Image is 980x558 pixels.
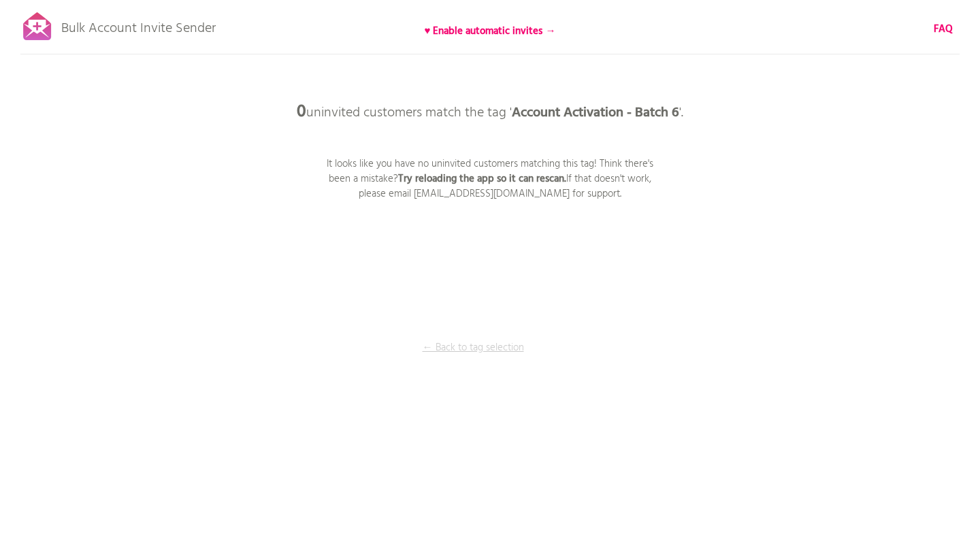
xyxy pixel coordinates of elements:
b: ♥ Enable automatic invites → [425,23,556,39]
b: Try reloading the app so it can rescan. [398,171,566,187]
b: 0 [297,99,306,126]
p: It looks like you have no uninvited customers matching this tag! Think there's been a mistake? If... [320,157,660,201]
p: ← Back to tag selection [422,340,524,355]
p: uninvited customers match the tag ' '. [286,92,694,133]
b: Account Activation - Batch 6 [512,102,679,124]
b: FAQ [934,21,953,37]
a: FAQ [934,22,953,37]
p: Bulk Account Invite Sender [61,8,216,42]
